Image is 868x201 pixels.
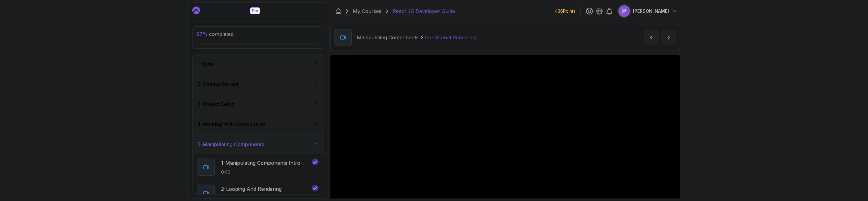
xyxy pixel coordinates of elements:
[198,60,214,68] h3: 1 - Todo
[198,100,234,108] h3: 3 - Project Setup
[618,5,678,17] button: user profile image[PERSON_NAME]
[425,34,476,41] p: Conditional Rendering
[198,120,265,128] h3: 4 - Working With Components
[196,31,208,37] span: 27 %
[198,159,319,176] button: 1-Manipulating Components Intro0:40
[829,162,868,192] iframe: chat widget
[198,80,238,88] h3: 2 - Getting Started
[198,141,264,148] h3: 5 - Manipulating Components
[196,31,234,37] span: completed
[193,54,324,74] button: 1-Todo
[193,134,324,154] button: 5-Manipulating Components
[221,185,282,193] p: 2 - Looping And Rendering
[644,30,659,45] button: previous content
[193,94,324,114] button: 3-Project Setup
[661,30,676,45] button: next content
[633,8,669,14] p: [PERSON_NAME]
[353,7,381,15] a: My Courses
[221,169,300,175] p: 0:40
[357,34,419,41] p: Manipulating Components
[193,114,324,134] button: 4-Working With Components
[221,159,300,167] p: 1 - Manipulating Components Intro
[193,74,324,94] button: 2-Getting Started
[618,5,630,17] img: user profile image
[335,8,342,14] a: Dashboard
[192,7,274,16] a: Dashboard
[393,7,455,15] p: React JS Developer Guide
[555,8,575,14] p: 436 Points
